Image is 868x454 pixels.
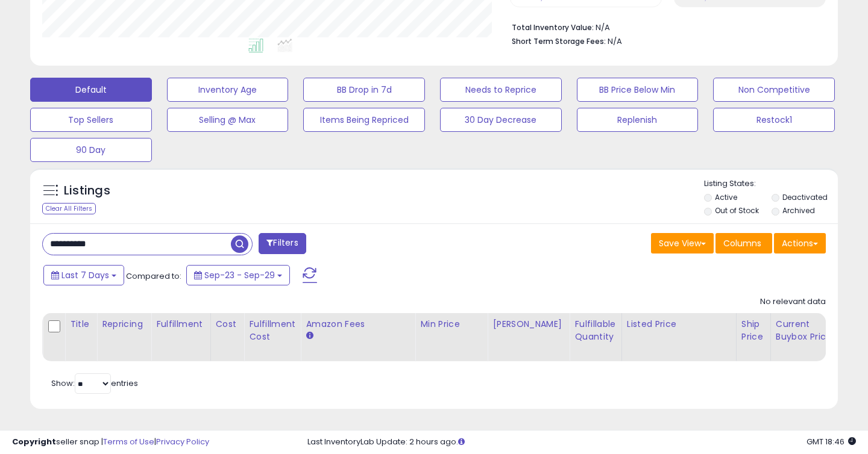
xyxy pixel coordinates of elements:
button: BB Price Below Min [577,78,699,102]
button: BB Drop in 7d [303,78,425,102]
button: Inventory Age [167,78,289,102]
button: Last 7 Days [43,265,124,285]
label: Out of Stock [715,205,759,216]
button: Top Sellers [30,108,152,132]
div: Clear All Filters [42,203,96,214]
label: Deactivated [782,192,828,202]
span: Compared to: [126,270,181,282]
button: Restock1 [713,108,835,132]
button: Save View [651,233,714,253]
div: Ship Price [741,318,766,343]
div: Repricing [102,318,146,331]
button: Columns [715,233,772,253]
div: Listed Price [627,318,731,331]
div: Fulfillable Quantity [574,318,616,343]
strong: Copyright [12,436,56,447]
div: No relevant data [760,296,826,308]
span: 2025-10-7 18:46 GMT [807,436,856,447]
span: N/A [608,36,622,47]
div: Current Buybox Price [776,318,838,343]
button: Non Competitive [713,78,835,102]
p: Listing States: [704,178,838,190]
button: Sep-23 - Sep-29 [186,265,290,285]
div: Cost [216,318,239,331]
span: Last 7 Days [61,269,109,281]
div: Amazon Fees [306,318,410,331]
span: Columns [723,237,761,249]
div: [PERSON_NAME] [492,318,564,331]
small: Amazon Fees. [306,331,313,341]
button: Needs to Reprice [440,78,562,102]
button: Items Being Repriced [303,108,425,132]
div: Fulfillment Cost [249,318,295,343]
button: Selling @ Max [167,108,289,132]
button: 30 Day Decrease [440,108,562,132]
b: Total Inventory Value: [512,22,594,33]
div: Last InventoryLab Update: 2 hours ago. [307,437,856,448]
h5: Listings [64,182,110,199]
span: Sep-23 - Sep-29 [204,269,275,281]
li: N/A [512,19,817,34]
label: Archived [782,205,815,216]
a: Privacy Policy [156,436,209,447]
div: Min Price [420,318,482,331]
div: Title [70,318,92,331]
button: Default [30,78,152,102]
div: Fulfillment [156,318,205,331]
span: Show: entries [51,378,138,389]
div: seller snap | | [12,437,209,448]
b: Short Term Storage Fees: [512,36,606,46]
label: Active [715,192,737,202]
button: Replenish [577,108,699,132]
a: Terms of Use [103,436,154,447]
button: 90 Day [30,138,152,162]
button: Actions [774,233,826,253]
button: Filters [259,233,306,254]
